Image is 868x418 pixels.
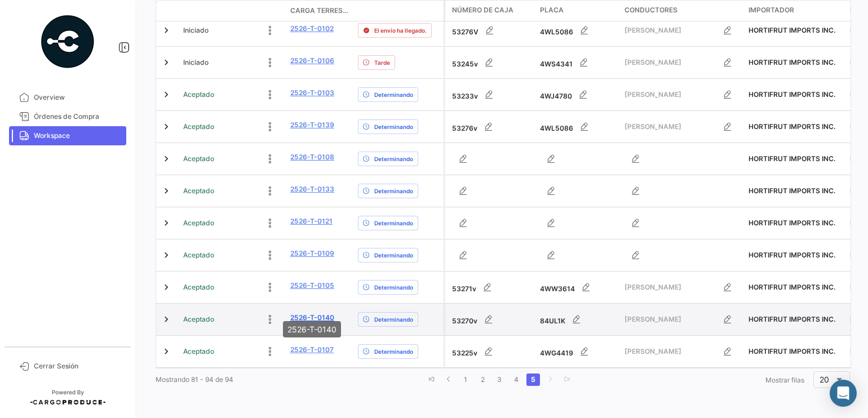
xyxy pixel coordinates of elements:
[749,283,835,291] span: HORTIFRUT IMPORTS INC.
[535,1,620,21] datatable-header-cell: Placa
[161,89,172,100] a: Expand/Collapse Row
[374,219,413,228] span: Determinando
[34,92,122,103] span: Overview
[749,58,835,66] span: HORTIFRUT IMPORTS INC.
[445,1,535,21] datatable-header-cell: Número de Caja
[34,131,122,141] span: Workspace
[540,83,615,106] div: 4WJ4780
[374,58,390,67] span: Tarde
[290,184,334,194] a: 2526-T-0133
[283,321,341,337] div: 2526-T-0140
[452,115,531,138] div: 53276v
[749,90,835,99] span: HORTIFRUT IMPORTS INC.
[543,373,557,386] a: go to next page
[374,154,413,163] span: Determinando
[161,250,172,261] a: Expand/Collapse Row
[39,14,96,70] img: powered-by.png
[850,219,867,227] span: HFEX
[183,122,214,132] span: Aceptado
[290,152,334,162] a: 2526-T-0108
[850,26,867,34] span: HFEX
[749,26,835,34] span: HORTIFRUT IMPORTS INC.
[290,248,334,259] a: 2526-T-0109
[850,283,867,291] span: HFEX
[749,154,835,163] span: HORTIFRUT IMPORTS INC.
[540,115,615,138] div: 4WL5086
[183,346,214,357] span: Aceptado
[290,281,334,291] a: 2526-T-0105
[9,107,126,126] a: Órdenes de Compra
[161,346,172,357] a: Expand/Collapse Row
[290,24,334,34] a: 2526-T-0102
[850,186,867,195] span: HFEX
[457,370,474,389] li: page 1
[620,1,744,21] datatable-header-cell: Conductores
[34,112,122,122] span: Órdenes de Compra
[9,126,126,145] a: Workspace
[560,373,574,386] a: go to last page
[540,340,615,363] div: 4WG4419
[625,282,716,292] span: [PERSON_NAME]
[850,251,867,259] span: HFEX
[850,315,867,323] span: HFEX
[749,347,835,355] span: HORTIFRUT IMPORTS INC.
[452,340,531,363] div: 53225v
[179,6,286,15] datatable-header-cell: Estado
[625,122,716,132] span: [PERSON_NAME]
[625,5,677,15] span: Conductores
[290,6,349,16] span: Carga Terrestre #
[161,121,172,132] a: Expand/Collapse Row
[452,276,531,299] div: 53271v
[442,373,455,386] a: go to previous page
[161,185,172,197] a: Expand/Collapse Row
[374,315,413,324] span: Determinando
[156,375,233,384] span: Mostrando 81 - 94 de 94
[749,5,794,15] span: Importador
[625,57,716,68] span: [PERSON_NAME]
[749,251,835,259] span: HORTIFRUT IMPORTS INC.
[765,376,804,384] span: Mostrar filas
[510,373,523,386] a: 4
[183,90,214,100] span: Aceptado
[452,5,513,15] span: Número de Caja
[540,276,615,299] div: 4WW3614
[459,373,472,386] a: 1
[625,90,716,100] span: [PERSON_NAME]
[161,153,172,164] a: Expand/Collapse Row
[850,154,867,163] span: HFEX
[820,375,829,384] span: 20
[161,57,172,68] a: Expand/Collapse Row
[491,370,508,389] li: page 3
[374,283,413,292] span: Determinando
[290,88,334,98] a: 2526-T-0103
[525,370,542,389] li: page 5
[374,122,413,131] span: Determinando
[161,25,172,36] a: Expand/Collapse Row
[374,90,413,99] span: Determinando
[452,51,531,74] div: 53245v
[744,1,845,21] datatable-header-cell: Importador
[540,308,615,331] div: 84UL1K
[290,56,334,66] a: 2526-T-0106
[183,218,214,228] span: Aceptado
[9,88,126,107] a: Overview
[452,308,531,331] div: 53270v
[749,315,835,323] span: HORTIFRUT IMPORTS INC.
[526,373,540,386] a: 5
[161,314,172,325] a: Expand/Collapse Row
[452,19,531,42] div: 53276V
[34,361,122,371] span: Cerrar Sesión
[625,25,716,35] span: [PERSON_NAME]
[850,122,867,131] span: HFEX
[749,219,835,227] span: HORTIFRUT IMPORTS INC.
[183,154,214,164] span: Aceptado
[353,6,444,15] datatable-header-cell: Delay Status
[540,19,615,42] div: 4WL5086
[290,345,334,355] a: 2526-T-0107
[540,5,564,15] span: Placa
[493,373,506,386] a: 3
[290,216,333,226] a: 2526-T-0121
[374,347,413,356] span: Determinando
[290,120,334,130] a: 2526-T-0139
[830,380,857,407] div: Abrir Intercom Messenger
